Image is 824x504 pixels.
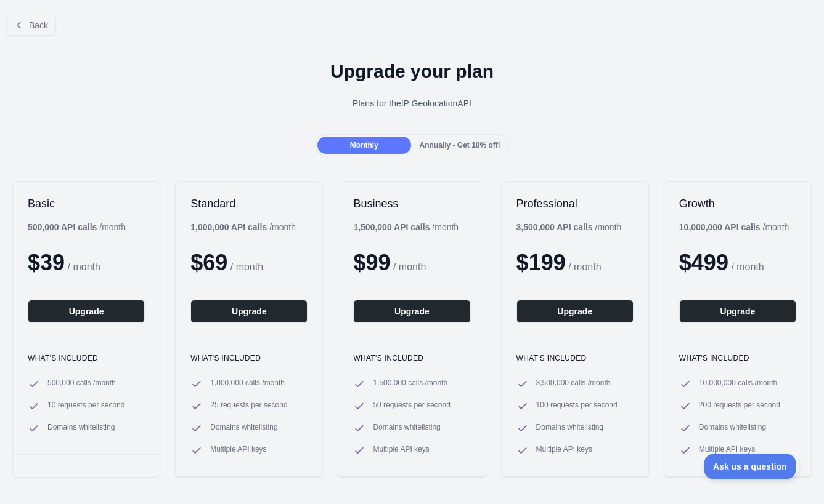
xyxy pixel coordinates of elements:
[353,221,459,233] div: / month
[516,196,634,211] h2: Professional
[190,221,296,233] div: / month
[353,196,470,211] h2: Business
[353,250,390,275] span: $ 99
[704,454,799,479] iframe: Toggle Customer Support
[516,221,622,233] div: / month
[353,222,430,232] b: 1,500,000 API calls
[679,196,796,211] h2: Growth
[516,250,566,275] span: $ 199
[679,250,728,275] span: $ 499
[679,221,789,233] div: / month
[190,196,308,211] h2: Standard
[516,222,593,232] b: 3,500,000 API calls
[679,222,761,232] b: 10,000,000 API calls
